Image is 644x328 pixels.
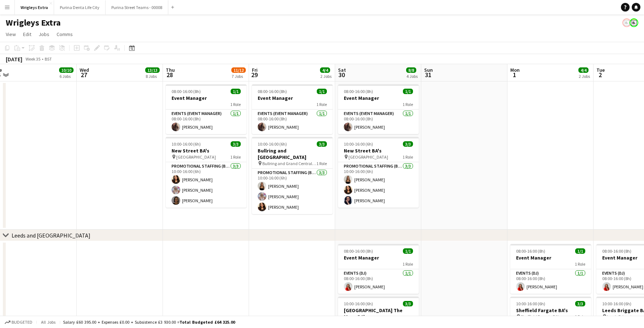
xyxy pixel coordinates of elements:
app-user-avatar: Bounce Activations Ltd [622,18,631,27]
span: 1 Role [316,161,327,166]
span: 4/4 [578,67,589,73]
app-job-card: 10:00-16:00 (6h)3/3New Street BA's [GEOGRAPHIC_DATA]1 RolePromotional Staffing (Brand Ambassadors... [338,137,419,208]
span: Thu [166,67,175,73]
button: Budgeted [4,318,34,326]
h3: New Street BA's [166,147,247,154]
span: 8/8 [406,67,416,73]
span: Leeds Briggate [607,314,634,319]
div: BST [45,56,52,62]
span: 28 [165,71,175,79]
a: View [3,30,19,39]
span: 1 Role [230,154,241,160]
button: Purina Street Teams - 00008 [106,0,168,14]
span: 3/3 [317,141,327,147]
span: 08:00-16:00 (8h) [172,89,201,94]
span: Jobs [39,31,49,37]
span: Total Budgeted £64 325.00 [179,319,235,325]
span: 08:00-16:00 (8h) [602,248,631,254]
span: Bullring and Grand Central BA's [262,161,316,166]
div: 7 Jobs [232,74,245,79]
span: 1 Role [575,314,585,319]
span: 10:00-16:00 (6h) [344,141,373,147]
div: 10:00-16:00 (6h)3/3New Street BA's [GEOGRAPHIC_DATA]1 RolePromotional Staffing (Brand Ambassadors... [166,137,247,208]
div: 08:00-16:00 (8h)1/1Event Manager1 RoleEvents (Event Manager)1/108:00-16:00 (8h)[PERSON_NAME] [338,84,419,134]
span: 1 Role [403,261,413,267]
app-card-role: Promotional Staffing (Brand Ambassadors)3/310:00-16:00 (6h)[PERSON_NAME][PERSON_NAME][PERSON_NAME] [166,162,247,208]
span: 1/1 [403,89,413,94]
div: Leeds and [GEOGRAPHIC_DATA] [12,232,90,239]
span: Sheffield Fargate BA's [521,314,560,319]
div: 2 Jobs [320,74,332,79]
div: 8 Jobs [146,74,159,79]
span: Week 35 [24,56,42,62]
app-job-card: 08:00-16:00 (8h)1/1Event Manager1 RoleEvents (Event Manager)1/108:00-16:00 (8h)[PERSON_NAME] [252,84,333,134]
div: [DATE] [6,56,22,63]
span: 1/1 [231,89,241,94]
div: 4 Jobs [407,74,418,79]
span: 1 [509,71,520,79]
span: 4/4 [320,67,330,73]
h3: [GEOGRAPHIC_DATA] The Moor BA's [338,307,419,320]
span: 3/3 [403,141,413,147]
button: Purina Denta Life City [54,0,106,14]
span: 3/3 [231,141,241,147]
span: All jobs [40,319,57,325]
span: 31 [423,71,433,79]
span: 3/3 [403,301,413,306]
span: 29 [251,71,258,79]
app-job-card: 08:00-16:00 (8h)1/1Event Manager1 RoleEvents (Event Manager)1/108:00-16:00 (8h)[PERSON_NAME] [166,84,247,134]
app-job-card: 08:00-16:00 (8h)1/1Event Manager1 RoleEvents (DJ)1/108:00-16:00 (8h)[PERSON_NAME] [338,244,419,294]
app-card-role: Promotional Staffing (Brand Ambassadors)3/310:00-16:00 (6h)[PERSON_NAME][PERSON_NAME][PERSON_NAME] [338,162,419,208]
span: 10:00-16:00 (6h) [258,141,287,147]
span: Sun [424,67,433,73]
h3: Event Manager [166,95,247,101]
span: 2 [595,71,605,79]
span: 13/13 [145,67,160,73]
div: 6 Jobs [59,74,73,79]
div: 2 Jobs [579,74,590,79]
h3: Sheffield Fargate BA's [510,307,591,314]
span: 10:00-16:00 (6h) [602,301,631,306]
span: 08:00-16:00 (8h) [344,89,373,94]
span: 11/12 [231,67,246,73]
span: 1 Role [316,102,327,107]
span: 10:00-16:00 (6h) [516,301,545,306]
button: Wrigleys Extra [15,0,54,14]
span: 08:00-16:00 (8h) [258,89,287,94]
span: 1/1 [317,89,327,94]
span: 1 Role [403,102,413,107]
h3: New Street BA's [338,147,419,154]
h3: Event Manager [252,95,333,101]
app-job-card: 10:00-16:00 (6h)3/3Bullring and [GEOGRAPHIC_DATA] Bullring and Grand Central BA's1 RolePromotiona... [252,137,333,214]
a: Edit [20,30,34,39]
span: [GEOGRAPHIC_DATA] [348,154,388,160]
h3: Event Manager [338,254,419,261]
span: Wed [80,67,89,73]
app-card-role: Events (DJ)1/108:00-16:00 (8h)[PERSON_NAME] [338,269,419,294]
span: 10:00-16:00 (6h) [172,141,201,147]
app-card-role: Events (Event Manager)1/108:00-16:00 (8h)[PERSON_NAME] [338,110,419,134]
span: 10:00-16:00 (6h) [344,301,373,306]
span: View [6,31,16,37]
span: 08:00-16:00 (8h) [344,248,373,254]
h3: Event Manager [338,95,419,101]
app-card-role: Events (DJ)1/108:00-16:00 (8h)[PERSON_NAME] [510,269,591,294]
span: Mon [510,67,520,73]
app-user-avatar: Bounce Activations Ltd [630,18,638,27]
span: 30 [337,71,346,79]
span: 1 Role [575,261,585,267]
a: Jobs [36,30,52,39]
h1: Wrigleys Extra [6,17,61,28]
a: Comms [54,30,76,39]
span: Budgeted [12,320,32,325]
span: Sat [338,67,346,73]
span: Edit [23,31,31,37]
span: Comms [57,31,73,37]
app-card-role: Events (Event Manager)1/108:00-16:00 (8h)[PERSON_NAME] [252,110,333,134]
span: 08:00-16:00 (8h) [516,248,545,254]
